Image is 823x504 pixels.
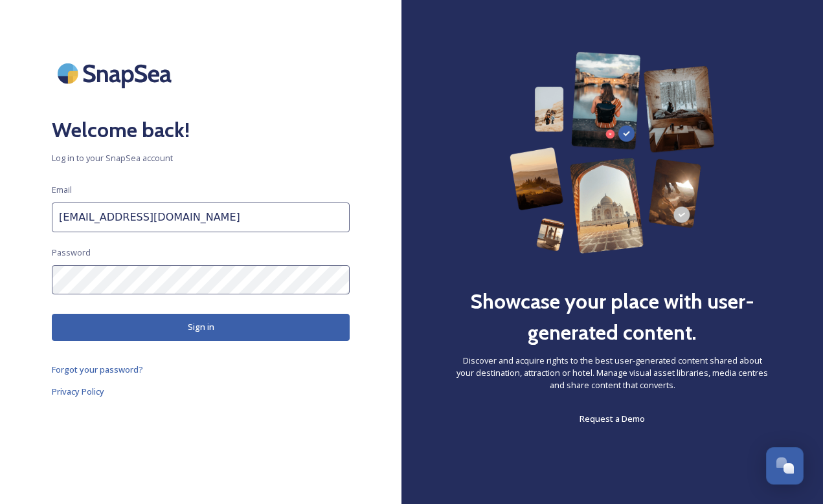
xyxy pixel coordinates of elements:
span: Discover and acquire rights to the best user-generated content shared about your destination, att... [453,355,771,392]
a: Privacy Policy [52,384,350,399]
h2: Welcome back! [52,115,350,146]
input: john.doe@snapsea.io [52,203,350,232]
span: Privacy Policy [52,386,104,397]
a: Forgot your password? [52,362,350,377]
button: Open Chat [766,447,804,485]
span: Log in to your SnapSea account [52,152,350,164]
span: Password [52,247,91,259]
span: Request a Demo [580,413,645,424]
img: SnapSea Logo [52,52,181,95]
span: Forgot your password? [52,364,143,375]
a: Request a Demo [580,411,645,426]
img: 63b42ca75bacad526042e722_Group%20154-p-800.png [510,52,716,254]
span: Email [52,184,72,196]
button: Sign in [52,314,350,340]
h2: Showcase your place with user-generated content. [453,286,771,348]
